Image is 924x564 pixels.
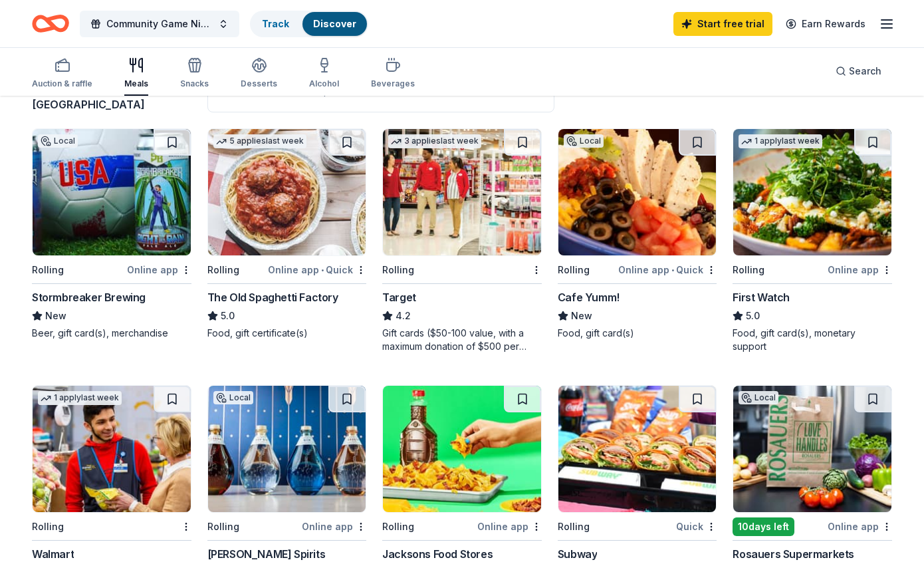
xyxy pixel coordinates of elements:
a: Image for Stormbreaker BrewingLocalRollingOnline appStormbreaker BrewingNewBeer, gift card(s), me... [32,128,191,340]
img: Image for The Old Spaghetti Factory [208,129,366,255]
div: Food, gift card(s) [558,327,717,340]
div: 5 applies last week [213,134,306,148]
img: Image for Walmart [33,386,191,512]
div: Rolling [32,262,64,278]
a: Start free trial [673,12,772,36]
div: [PERSON_NAME] Spirits [207,546,326,562]
img: Image for Freeland Spirits [208,386,366,512]
button: Search [825,58,892,84]
button: Beverages [371,52,415,96]
button: Desserts [241,52,277,96]
div: Online app Quick [268,261,366,278]
button: Snacks [180,52,209,96]
div: Rolling [32,519,64,535]
div: Food, gift card(s), monetary support [733,327,892,353]
span: 5.0 [746,308,760,324]
a: Image for First Watch1 applylast weekRollingOnline appFirst Watch5.0Food, gift card(s), monetary ... [733,128,892,353]
span: Search [849,63,881,79]
span: New [45,308,66,324]
div: Rosauers Supermarkets [733,546,854,562]
img: Image for Jacksons Food Stores [383,386,541,512]
a: Track [262,18,289,29]
div: Gift cards ($50-100 value, with a maximum donation of $500 per year) [382,327,542,353]
div: 1 apply last week [739,134,822,148]
img: Image for Stormbreaker Brewing [33,129,191,255]
div: Local [739,391,778,404]
div: Online app [477,518,542,535]
div: Local [213,391,253,404]
div: Rolling [558,519,590,535]
div: Local [564,134,604,148]
div: Beverages [371,78,415,89]
div: Jacksons Food Stores [382,546,493,562]
div: 10 days left [733,517,794,536]
div: Rolling [382,262,414,278]
div: Local [38,134,78,148]
div: Rolling [207,519,239,535]
span: 4.2 [396,308,411,324]
div: Rolling [207,262,239,278]
div: Cafe Yumm! [558,289,620,305]
div: Auction & raffle [32,78,92,89]
div: Quick [676,518,717,535]
div: Online app [828,261,892,278]
button: Community Game Night [80,11,239,37]
span: New [571,308,592,324]
img: Image for Cafe Yumm! [558,129,717,255]
a: Home [32,8,69,39]
a: Discover [313,18,356,29]
span: • [671,265,674,275]
div: Online app [127,261,191,278]
div: Rolling [558,262,590,278]
a: Image for Target3 applieslast weekRollingTarget4.2Gift cards ($50-100 value, with a maximum donat... [382,128,542,353]
div: Alcohol [309,78,339,89]
div: Meals [124,78,148,89]
img: Image for Subway [558,386,717,512]
div: First Watch [733,289,790,305]
a: Earn Rewards [778,12,873,36]
div: 1 apply last week [38,391,122,405]
div: Food, gift certificate(s) [207,327,367,340]
img: Image for First Watch [733,129,891,255]
img: Image for Target [383,129,541,255]
span: 5.0 [221,308,235,324]
div: Online app [302,518,366,535]
span: • [321,265,324,275]
div: Beer, gift card(s), merchandise [32,327,191,340]
div: Walmart [32,546,74,562]
div: Target [382,289,416,305]
button: Auction & raffle [32,52,92,96]
div: The Old Spaghetti Factory [207,289,338,305]
div: Snacks [180,78,209,89]
div: Rolling [382,519,414,535]
div: Subway [558,546,598,562]
a: Image for The Old Spaghetti Factory5 applieslast weekRollingOnline app•QuickThe Old Spaghetti Fac... [207,128,367,340]
a: Image for Cafe Yumm!LocalRollingOnline app•QuickCafe Yumm!NewFood, gift card(s) [558,128,717,340]
span: Community Game Night [106,16,213,32]
div: Desserts [241,78,277,89]
img: Image for Rosauers Supermarkets [733,386,891,512]
button: Alcohol [309,52,339,96]
button: TrackDiscover [250,11,368,37]
div: Online app [828,518,892,535]
div: results [32,80,191,112]
div: Online app Quick [618,261,717,278]
div: Rolling [733,262,764,278]
button: Meals [124,52,148,96]
div: Stormbreaker Brewing [32,289,146,305]
div: 3 applies last week [388,134,481,148]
